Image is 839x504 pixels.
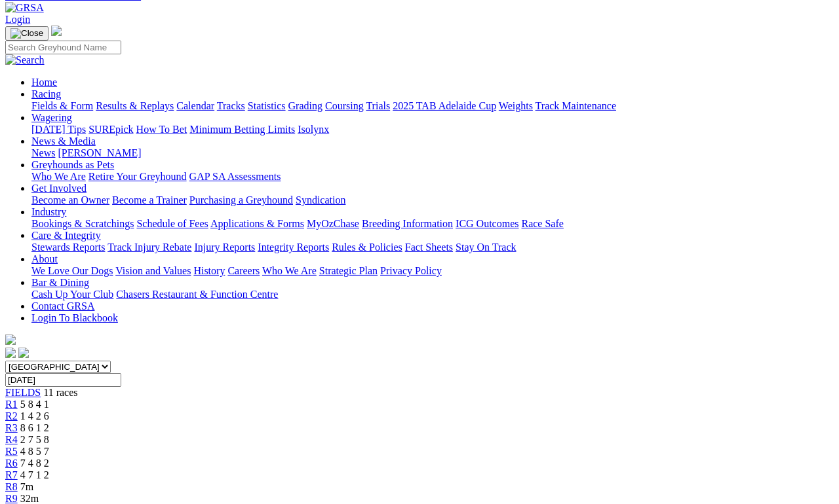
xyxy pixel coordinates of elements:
[217,100,245,111] a: Tracks
[5,422,18,433] a: R3
[456,218,518,229] a: ICG Outcomes
[115,265,191,276] a: Vision and Values
[20,458,49,469] span: 7 4 8 2
[362,218,453,229] a: Breeding Information
[116,289,278,300] a: Chasers Restaurant & Function Centre
[31,300,94,312] a: Contact GRSA
[499,100,533,111] a: Weights
[88,171,187,182] a: Retire Your Greyhound
[405,242,453,253] a: Fact Sheets
[189,194,293,206] a: Purchasing a Greyhound
[96,100,174,111] a: Results & Replays
[31,124,834,135] div: Wagering
[20,434,49,445] span: 2 7 5 8
[5,14,30,25] a: Login
[5,410,18,422] a: R2
[88,124,133,135] a: SUREpick
[107,242,191,253] a: Track Injury Rebate
[31,253,58,264] a: About
[31,242,105,253] a: Stewards Reports
[31,100,93,111] a: Fields & Form
[20,446,49,457] span: 4 8 5 7
[5,41,121,54] input: Search
[5,458,18,469] a: R6
[31,194,109,206] a: Become an Owner
[393,100,496,111] a: 2025 TAB Adelaide Cup
[5,446,18,457] a: R5
[288,100,322,111] a: Grading
[31,242,834,253] div: Care & Integrity
[189,171,281,182] a: GAP SA Assessments
[5,387,41,398] a: FIELDS
[366,100,390,111] a: Trials
[5,26,49,41] button: Toggle navigation
[31,77,57,88] a: Home
[58,147,141,158] a: [PERSON_NAME]
[5,373,121,387] input: Select date
[5,399,18,410] a: R1
[227,265,260,276] a: Careers
[20,469,49,480] span: 4 7 1 2
[112,194,187,206] a: Become a Trainer
[521,218,563,229] a: Race Safe
[307,218,359,229] a: MyOzChase
[5,334,16,345] img: logo-grsa-white.png
[5,469,18,480] a: R7
[5,481,18,492] a: R8
[319,265,378,276] a: Strategic Plan
[10,28,43,39] img: Close
[31,218,134,229] a: Bookings & Scratchings
[5,434,18,445] a: R4
[380,265,442,276] a: Privacy Policy
[51,26,62,36] img: logo-grsa-white.png
[136,124,187,135] a: How To Bet
[298,124,329,135] a: Isolynx
[31,88,61,99] a: Racing
[31,265,834,277] div: About
[43,387,77,398] span: 11 races
[31,171,86,182] a: Who We Are
[5,2,44,14] img: GRSA
[5,54,45,66] img: Search
[193,265,225,276] a: History
[20,410,49,422] span: 1 4 2 6
[332,242,402,253] a: Rules & Policies
[31,230,101,241] a: Care & Integrity
[31,218,834,230] div: Industry
[31,171,834,183] div: Greyhounds as Pets
[31,124,86,135] a: [DATE] Tips
[20,399,49,410] span: 5 8 4 1
[136,218,208,229] a: Schedule of Fees
[20,493,39,504] span: 32m
[31,289,113,300] a: Cash Up Your Club
[189,124,295,135] a: Minimum Betting Limits
[194,242,255,253] a: Injury Reports
[31,135,96,147] a: News & Media
[5,348,16,358] img: facebook.svg
[31,312,118,323] a: Login To Blackbook
[31,194,834,206] div: Get Involved
[31,147,834,159] div: News & Media
[31,277,89,288] a: Bar & Dining
[31,183,87,194] a: Get Involved
[456,242,516,253] a: Stay On Track
[20,481,33,492] span: 7m
[18,348,29,358] img: twitter.svg
[5,493,18,504] a: R9
[262,265,317,276] a: Who We Are
[248,100,286,111] a: Statistics
[31,206,66,217] a: Industry
[536,100,616,111] a: Track Maintenance
[20,422,49,433] span: 8 6 1 2
[176,100,214,111] a: Calendar
[31,159,114,170] a: Greyhounds as Pets
[258,242,329,253] a: Integrity Reports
